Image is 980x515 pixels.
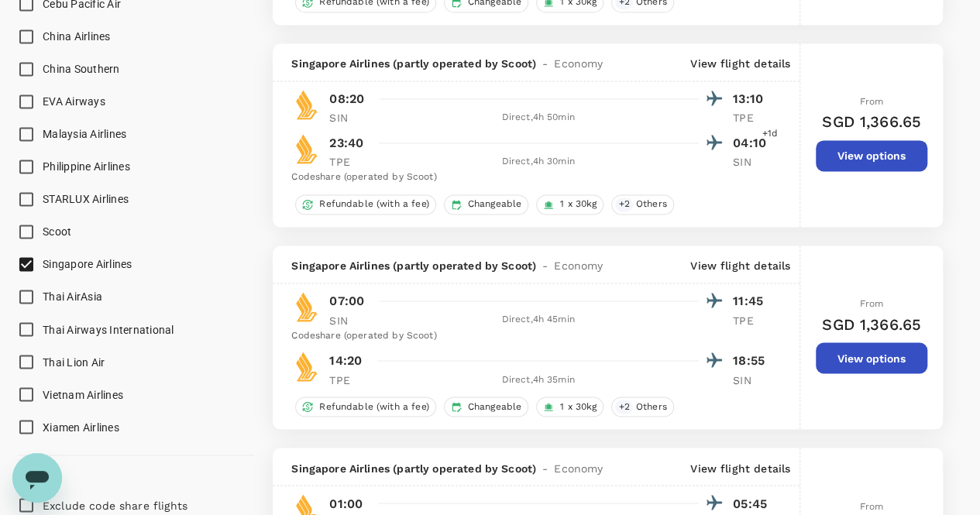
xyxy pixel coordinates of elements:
p: 07:00 [329,292,364,311]
span: Thai Airways International [43,323,174,335]
p: SIN [329,312,368,328]
span: - [536,258,554,273]
p: Exclude code share flights [43,497,187,513]
span: From [860,96,884,107]
span: - [536,56,554,71]
span: Vietnam Airlines [43,388,123,400]
span: From [860,298,884,309]
div: Direct , 4h 30min [377,154,699,170]
p: 08:20 [329,90,364,108]
div: Codeshare (operated by Scoot) [291,170,772,185]
img: SQ [291,89,322,120]
span: Others [630,197,673,211]
span: Philippine Airlines [43,160,130,173]
p: View flight details [690,56,790,71]
p: 05:45 [733,494,772,513]
p: 04:10 [733,134,772,153]
div: Direct , 4h 50min [377,110,699,125]
p: TPE [733,312,772,328]
span: Thai Lion Air [43,355,105,368]
span: Singapore Airlines [43,258,132,270]
span: China Southern [43,63,120,75]
span: Economy [554,56,603,71]
span: Xiamen Airlines [43,421,119,433]
h6: SGD 1,366.65 [822,311,921,336]
div: +2Others [611,194,673,215]
span: Thai AirAsia [43,290,102,303]
span: Economy [554,258,603,273]
p: 01:00 [329,494,363,513]
iframe: Button to launch messaging window [12,453,62,503]
span: Others [630,400,673,413]
div: 1 x 30kg [536,194,603,215]
span: +1d [762,126,778,142]
button: View options [816,140,927,171]
div: Refundable (with a fee) [295,194,435,215]
img: SQ [291,133,322,164]
h6: SGD 1,366.65 [822,109,921,134]
p: View flight details [690,460,790,476]
p: SIN [733,154,772,170]
p: SIN [733,372,772,387]
img: SQ [291,351,322,382]
p: 23:40 [329,134,363,153]
span: Refundable (with a fee) [313,197,435,211]
span: Malaysia Airlines [43,128,126,140]
div: +2Others [611,397,673,417]
p: TPE [733,110,772,125]
button: View options [816,342,927,373]
span: 1 x 30kg [554,197,603,211]
span: 1 x 30kg [554,400,603,413]
span: EVA Airways [43,95,105,108]
p: 14:20 [329,351,362,369]
p: TPE [329,372,368,387]
span: From [860,500,884,511]
img: SQ [291,291,322,322]
span: Changeable [462,197,528,211]
div: Changeable [444,397,529,417]
div: Direct , 4h 35min [377,372,699,387]
span: + 2 [615,197,632,211]
p: 18:55 [733,351,772,369]
div: Changeable [444,194,529,215]
p: 11:45 [733,292,772,311]
span: Economy [554,460,603,476]
span: Scoot [43,225,71,238]
span: STARLUX Airlines [43,193,129,205]
p: View flight details [690,258,790,273]
p: TPE [329,154,368,170]
div: Direct , 4h 45min [377,312,699,328]
div: Refundable (with a fee) [295,397,435,417]
span: - [536,460,554,476]
span: China Airlines [43,30,111,43]
span: Singapore Airlines (partly operated by Scoot) [291,258,536,273]
span: Singapore Airlines (partly operated by Scoot) [291,460,536,476]
div: 1 x 30kg [536,397,603,417]
span: Refundable (with a fee) [313,400,435,413]
p: 13:10 [733,90,772,108]
span: + 2 [615,400,632,413]
span: Changeable [462,400,528,413]
div: Codeshare (operated by Scoot) [291,328,772,343]
span: Singapore Airlines (partly operated by Scoot) [291,56,536,71]
p: SIN [329,110,368,125]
